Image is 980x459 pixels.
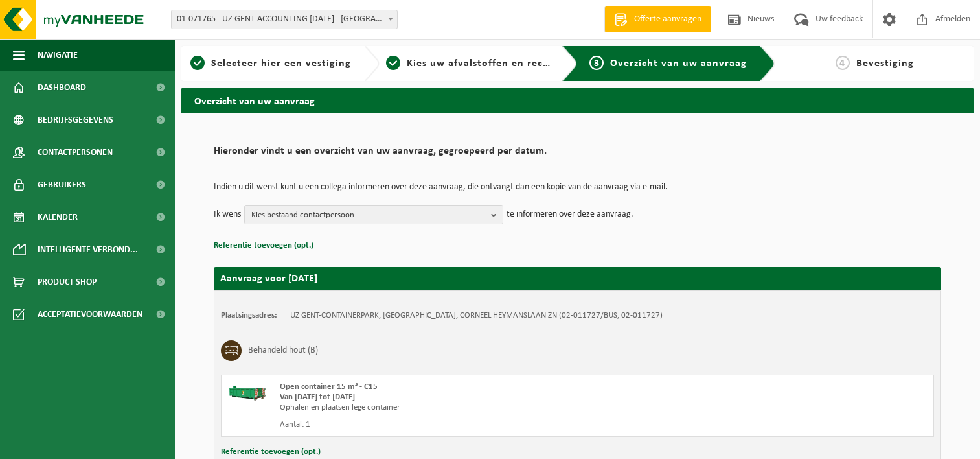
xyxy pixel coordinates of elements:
strong: Aanvraag voor [DATE] [220,274,317,284]
p: te informeren over deze aanvraag. [507,205,633,224]
span: Overzicht van uw aanvraag [610,58,747,69]
button: Kies bestaand contactpersoon [244,205,503,224]
span: Intelligente verbond... [38,233,138,266]
span: Contactpersonen [38,136,113,169]
span: 01-071765 - UZ GENT-ACCOUNTING 0 BC - GENT [171,10,398,29]
span: Bedrijfsgegevens [38,104,113,136]
span: Kalender [38,201,78,233]
span: Kies bestaand contactpersoon [251,206,486,225]
span: Selecteer hier een vestiging [211,58,351,69]
span: Dashboard [38,71,86,104]
p: Ik wens [214,205,241,224]
span: Acceptatievoorwaarden [38,298,142,331]
a: 2Kies uw afvalstoffen en recipiënten [386,56,552,71]
span: Kies uw afvalstoffen en recipiënten [407,58,585,69]
span: Bevestiging [856,58,914,69]
span: 4 [836,56,850,70]
div: Aantal: 1 [280,419,630,430]
h2: Hieronder vindt u een overzicht van uw aanvraag, gegroepeerd per datum. [214,146,941,163]
span: 2 [386,56,400,70]
div: Ophalen en plaatsen lege container [280,403,630,413]
a: 1Selecteer hier een vestiging [188,56,354,71]
button: Referentie toevoegen (opt.) [214,237,313,254]
h2: Overzicht van uw aanvraag [181,88,974,113]
span: 01-071765 - UZ GENT-ACCOUNTING 0 BC - GENT [172,10,397,29]
td: UZ GENT-CONTAINERPARK, [GEOGRAPHIC_DATA], CORNEEL HEYMANSLAAN ZN (02-011727/BUS, 02-011727) [290,311,663,321]
h3: Behandeld hout (B) [248,340,318,361]
span: 1 [190,56,205,70]
span: 3 [589,56,604,70]
strong: Plaatsingsadres: [221,311,277,320]
p: Indien u dit wenst kunt u een collega informeren over deze aanvraag, die ontvangt dan een kopie v... [214,183,941,192]
img: HK-XC-15-GN-00.png [228,382,267,401]
span: Open container 15 m³ - C15 [280,383,378,391]
span: Product Shop [38,266,97,298]
strong: Van [DATE] tot [DATE] [280,393,355,401]
span: Navigatie [38,39,78,71]
a: Offerte aanvragen [604,6,711,32]
span: Gebruikers [38,169,86,201]
span: Offerte aanvragen [631,13,705,26]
